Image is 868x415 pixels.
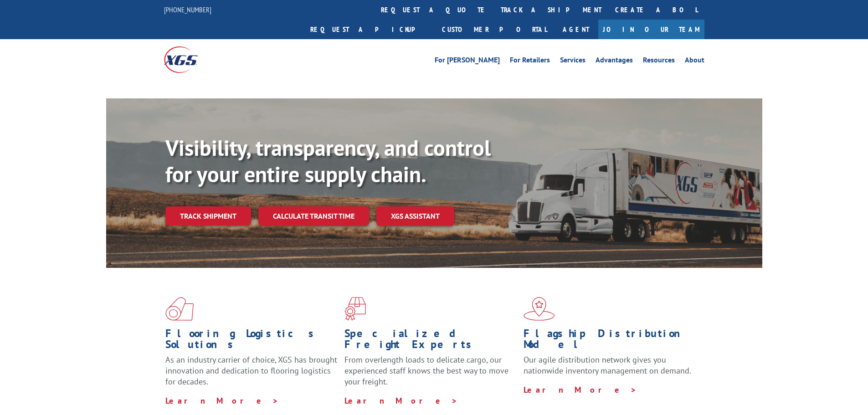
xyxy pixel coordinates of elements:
[376,206,454,226] a: XGS ASSISTANT
[165,133,491,188] b: Visibility, transparency, and control for your entire supply chain.
[258,206,369,226] a: Calculate transit time
[435,56,500,67] a: For [PERSON_NAME]
[643,56,675,67] a: Resources
[303,20,435,39] a: Request a pickup
[554,20,598,39] a: Agent
[685,56,704,67] a: About
[524,328,696,354] h1: Flagship Distribution Model
[524,297,555,321] img: xgs-icon-flagship-distribution-model-red
[596,56,633,67] a: Advantages
[524,384,637,395] a: Learn More >
[344,354,517,395] p: From overlength loads to delicate cargo, our experienced staff knows the best way to move your fr...
[165,297,194,321] img: xgs-icon-total-supply-chain-intelligence-red
[164,5,211,14] a: [PHONE_NUMBER]
[598,20,704,39] a: Join Our Team
[165,395,279,406] a: Learn More >
[524,354,691,376] span: Our agile distribution network gives you nationwide inventory management on demand.
[435,20,554,39] a: Customer Portal
[344,328,517,354] h1: Specialized Freight Experts
[344,395,458,406] a: Learn More >
[560,56,586,67] a: Services
[165,354,337,387] span: As an industry carrier of choice, XGS has brought innovation and dedication to flooring logistics...
[165,328,338,354] h1: Flooring Logistics Solutions
[510,56,550,67] a: For Retailers
[344,297,366,321] img: xgs-icon-focused-on-flooring-red
[165,206,251,225] a: Track shipment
